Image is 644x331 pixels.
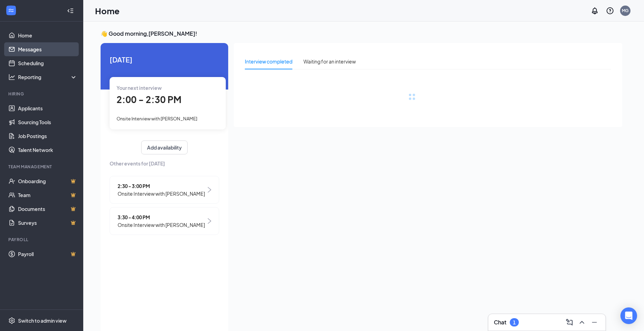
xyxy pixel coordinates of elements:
a: Sourcing Tools [18,115,77,129]
svg: Settings [8,317,15,324]
a: Talent Network [18,143,77,157]
svg: Minimize [590,318,599,326]
span: Onsite Interview with [PERSON_NAME] [118,221,205,229]
div: Waiting for an interview [303,58,356,65]
svg: QuestionInfo [606,7,614,15]
span: 2:30 - 3:00 PM [118,182,205,190]
a: Applicants [18,101,77,115]
a: Messages [18,42,77,56]
span: Your next interview [117,85,162,91]
div: Interview completed [245,58,292,65]
div: Team Management [8,164,76,170]
div: Reporting [18,74,78,80]
button: ComposeMessage [564,317,575,328]
span: Other events for [DATE] [110,160,219,167]
a: Home [18,28,77,42]
svg: Collapse [67,7,74,14]
a: SurveysCrown [18,216,77,230]
div: 1 [513,320,516,325]
svg: ComposeMessage [565,318,574,326]
a: OnboardingCrown [18,174,77,188]
h3: 👋 Good morning, [PERSON_NAME] ! [101,30,622,37]
h3: Chat [494,319,506,326]
a: DocumentsCrown [18,202,77,216]
span: Onsite Interview with [PERSON_NAME] [118,190,205,197]
svg: Analysis [8,74,15,80]
div: Payroll [8,237,76,243]
span: [DATE] [110,54,219,65]
a: TeamCrown [18,188,77,202]
a: Scheduling [18,56,77,70]
a: Job Postings [18,129,77,143]
button: Minimize [589,317,600,328]
div: Switch to admin view [18,317,67,324]
div: MG [622,8,629,14]
button: Add availability [141,141,188,154]
div: Hiring [8,91,76,97]
span: Onsite Interview with [PERSON_NAME] [117,116,197,121]
a: PayrollCrown [18,247,77,261]
span: 2:00 - 2:30 PM [117,94,181,105]
h1: Home [95,5,120,17]
div: Open Intercom Messenger [620,307,637,324]
svg: WorkstreamLogo [8,7,15,14]
svg: Notifications [591,7,599,15]
svg: ChevronUp [578,318,586,326]
button: ChevronUp [576,317,587,328]
span: 3:30 - 4:00 PM [118,213,205,221]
